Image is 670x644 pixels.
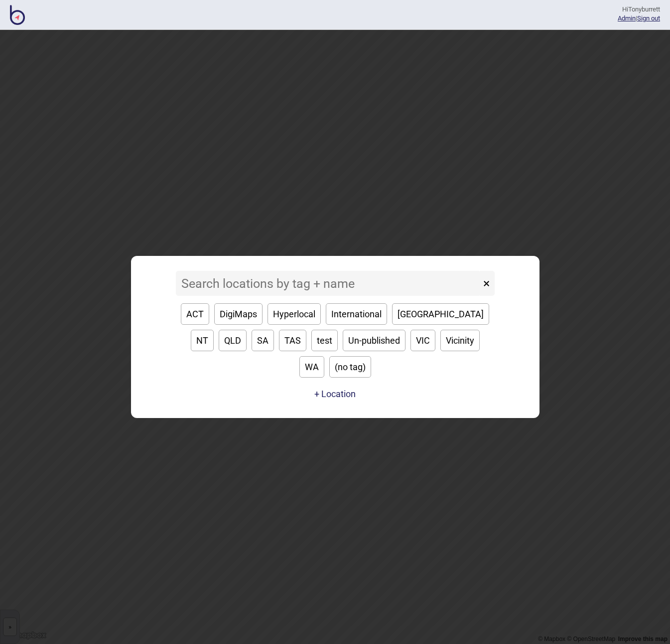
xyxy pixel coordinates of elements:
[10,5,25,25] img: BindiMaps CMS
[279,330,306,351] button: TAS
[410,330,435,351] button: VIC
[191,330,214,351] button: NT
[312,385,358,403] a: + Location
[392,303,489,325] button: [GEOGRAPHIC_DATA]
[440,330,480,351] button: Vicinity
[314,389,356,399] button: + Location
[637,14,660,22] button: Sign out
[329,356,371,378] button: (no tag)
[311,330,338,351] button: test
[618,14,636,22] a: Admin
[252,330,274,351] button: SA
[181,303,209,325] button: ACT
[618,5,660,14] div: Hi Tonyburrett
[176,271,481,296] input: Search locations by tag + name
[343,330,405,351] button: Un-published
[618,14,637,22] span: |
[326,303,387,325] button: International
[268,303,321,325] button: Hyperlocal
[214,303,263,325] button: DigiMaps
[299,356,324,378] button: WA
[219,330,247,351] button: QLD
[478,271,495,296] button: ×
